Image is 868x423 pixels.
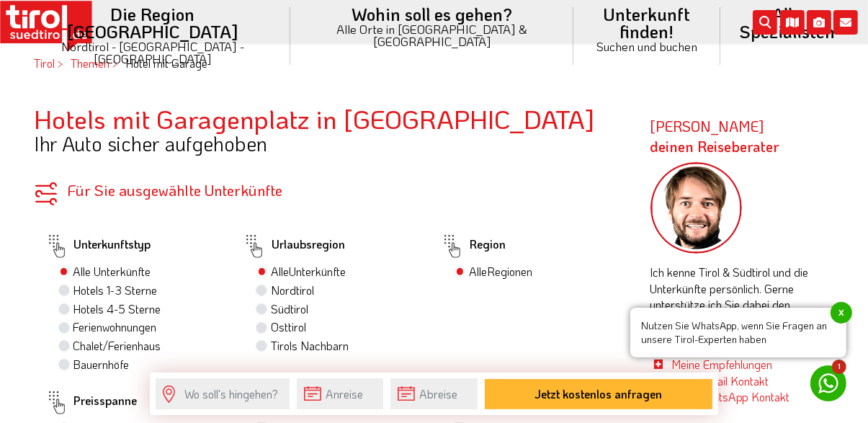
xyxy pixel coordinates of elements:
[672,373,769,388] a: Mein E-Mail Kontakt
[73,338,161,354] label: Chalet/Ferienhaus
[35,182,629,197] div: Für Sie ausgewählte Unterkünfte
[780,10,805,35] i: Karte öffnen
[73,301,161,317] label: Hotels 4-5 Sterne
[73,264,151,280] label: Alle Unterkünfte
[650,137,780,156] span: deinen Reiseberater
[271,264,346,280] label: Alle Unterkünfte
[45,386,138,419] label: Preisspanne
[672,389,790,404] a: Mein WhatsApp Kontakt
[807,10,831,35] i: Fotogalerie
[833,10,858,35] i: Kontakt
[390,378,478,409] input: Abreise
[810,365,846,401] a: 1 Nutzen Sie WhatsApp, wenn Sie Fragen an unsere Tirol-Experten habenx
[271,319,306,335] label: Osttirol
[308,23,555,48] small: Alle Orte in [GEOGRAPHIC_DATA] & [GEOGRAPHIC_DATA]
[831,302,852,324] span: x
[672,357,773,372] a: Meine Empfehlungen
[271,338,349,354] label: Tirols Nachbarn
[630,308,846,357] span: Nutzen Sie WhatsApp, wenn Sie Fragen an unsere Tirol-Experten haben
[650,162,834,406] div: Ich kenne Tirol & Südtirol und die Unterkünfte persönlich. Gerne unterstütze ich Sie dabei den pa...
[73,319,157,335] label: Ferienwohnungen
[591,40,703,53] small: Suchen und buchen
[832,360,846,374] span: 1
[469,264,532,280] label: Alle Regionen
[485,379,712,409] button: Jetzt kostenlos anfragen
[271,301,308,317] label: Südtirol
[297,378,384,409] input: Anreise
[35,133,629,155] h3: Ihr Auto sicher aufgehoben
[156,378,290,409] input: Wo soll's hingehen?
[650,117,780,156] strong: [PERSON_NAME]
[650,162,743,254] img: frag-markus.png
[73,357,130,373] label: Bauernhöfe
[271,282,314,298] label: Nordtirol
[45,230,151,263] label: Unterkunftstyp
[35,104,629,133] h2: Hotels mit Garagenplatz in [GEOGRAPHIC_DATA]
[441,230,506,263] label: Region
[243,230,345,263] label: Urlaubsregion
[32,40,273,65] small: Nordtirol - [GEOGRAPHIC_DATA] - [GEOGRAPHIC_DATA]
[73,282,158,298] label: Hotels 1-3 Sterne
